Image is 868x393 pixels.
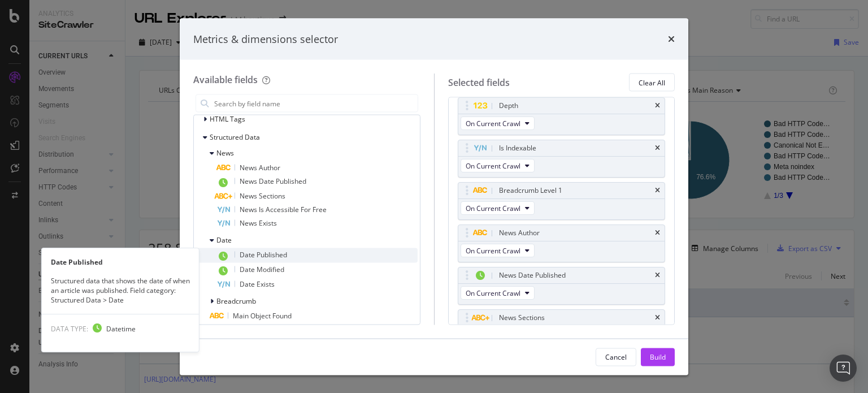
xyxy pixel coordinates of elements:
[629,74,675,92] button: Clear All
[458,98,666,136] div: DepthtimesOn Current Crawl
[596,348,636,366] button: Cancel
[466,288,520,298] span: On Current Crawl
[605,352,627,361] div: Cancel
[655,273,660,279] div: times
[499,270,566,282] div: News Date Published
[233,311,292,321] span: Main Object Found
[240,205,327,214] span: News Is Accessible For Free
[458,140,666,178] div: Is IndexabletimesOn Current Crawl
[210,132,260,142] span: Structured Data
[461,117,535,131] button: On Current Crawl
[499,101,518,112] div: Depth
[461,244,535,258] button: On Current Crawl
[240,176,306,186] span: News Date Published
[240,191,285,201] span: News Sections
[466,119,520,128] span: On Current Crawl
[499,313,545,324] div: News Sections
[240,265,284,274] span: Date Modified
[193,74,258,86] div: Available fields
[42,276,199,305] div: Structured data that shows the date of when an article was published. Field category: Structured ...
[458,267,666,305] div: News Date PublishedtimesOn Current Crawl
[193,32,338,46] div: Metrics & dimensions selector
[499,185,562,197] div: Breadcrumb Level 1
[461,287,535,300] button: On Current Crawl
[650,352,666,361] div: Build
[466,246,520,256] span: On Current Crawl
[641,348,675,366] button: Build
[216,148,234,158] span: News
[461,202,535,215] button: On Current Crawl
[461,159,535,173] button: On Current Crawl
[240,218,277,228] span: News Exists
[655,315,660,322] div: times
[458,183,666,221] div: Breadcrumb Level 1timesOn Current Crawl
[42,257,199,267] div: Date Published
[216,296,256,306] span: Breadcrumb
[458,310,666,327] div: News Sectionstimes
[240,250,287,260] span: Date Published
[639,77,665,87] div: Clear All
[466,204,520,213] span: On Current Crawl
[458,225,666,263] div: News AuthortimesOn Current Crawl
[466,161,520,171] span: On Current Crawl
[655,145,660,152] div: times
[655,230,660,237] div: times
[213,95,418,112] input: Search by field name
[240,279,275,289] span: Date Exists
[668,32,675,46] div: times
[499,228,540,239] div: News Author
[448,76,510,89] div: Selected fields
[240,163,280,172] span: News Author
[830,355,857,382] div: Open Intercom Messenger
[210,114,245,124] span: HTML Tags
[180,18,688,375] div: modal
[655,188,660,195] div: times
[216,235,232,245] span: Date
[655,103,660,110] div: times
[499,143,536,154] div: Is Indexable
